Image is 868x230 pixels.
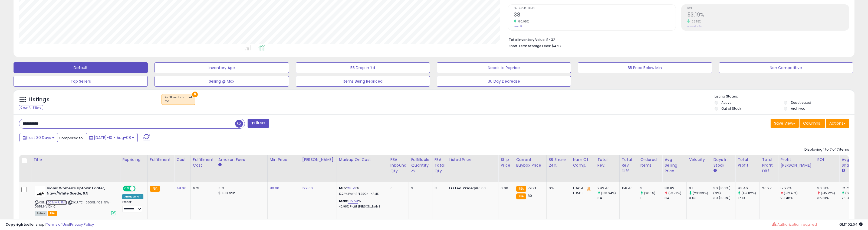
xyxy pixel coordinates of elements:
small: (200%) [644,191,656,195]
div: Fulfillment [150,157,172,163]
button: Non Competitive [719,62,853,73]
div: Num of Comp. [573,157,593,168]
div: 20.46% [780,196,815,200]
div: 0.00 [501,186,509,191]
span: 2025-09-8 02:04 GMT [839,222,863,227]
b: Max: [339,198,348,203]
small: (152.82%) [741,191,756,195]
div: $80.00 [449,186,494,191]
div: Repricing [122,157,145,163]
div: 43.46 [738,186,760,191]
span: ROI [687,7,849,10]
div: 26.27 [762,186,774,191]
div: 12.7% [841,186,863,191]
b: Total Inventory Value: [509,37,545,42]
a: B0CMMRJJMZ [46,200,67,205]
button: Selling @ Max [154,76,289,87]
b: Min: [339,186,347,191]
div: Preset: [122,200,143,212]
button: Filters [248,119,269,128]
button: Items Being Repriced [296,76,430,87]
div: Profit [PERSON_NAME] [780,157,813,168]
div: Fulfillment Cost [193,157,214,168]
small: 25.18% [690,20,701,24]
label: Deactivated [791,100,811,105]
div: 15% [218,186,263,191]
div: Current Buybox Price [516,157,544,168]
div: Amazon AI * [122,194,143,199]
span: FBA [48,211,57,216]
button: 30 Day Decrease [437,76,571,87]
div: Amazon Fees [218,157,265,163]
small: FBA [150,186,160,192]
div: 0 [390,186,405,191]
span: [DATE]-10 - Aug-08 [94,135,131,140]
div: 3 [435,186,443,191]
span: 80 [528,193,532,198]
div: % [339,186,384,196]
div: FBM: 1 [573,191,591,196]
small: (233.33%) [693,191,708,195]
small: FBA [516,193,526,199]
small: FBA [516,186,526,192]
div: 0% [549,186,567,191]
div: 0.1 [689,186,711,191]
div: 84 [597,196,619,200]
span: 79.21 [528,186,536,191]
button: Inventory Age [154,62,289,73]
div: Total Profit Diff. [762,157,776,174]
span: Columns [803,121,820,126]
li: $432 [509,36,845,43]
small: (-12.41%) [784,191,797,195]
div: Ordered Items [640,157,660,168]
button: Last 30 Days [19,133,58,142]
div: 3 [640,186,662,191]
small: Days In Stock. [713,168,716,173]
span: ON [123,186,130,191]
div: 17.92% [780,186,815,191]
button: BB Price Below Min [578,62,712,73]
div: Fulfillable Quantity [411,157,430,168]
div: fba [165,99,192,103]
div: 80.82 [665,186,686,191]
span: Compared to: [59,135,84,141]
div: Markup on Cost [339,157,386,163]
div: Days In Stock [713,157,733,168]
span: $4.27 [552,43,561,48]
div: FBA Total Qty [435,157,445,174]
small: Prev: 42.49% [687,25,702,28]
b: Listed Price: [449,186,474,191]
span: Last 30 Days [28,135,51,140]
div: 84 [665,196,686,200]
b: Vionic Women's Uptown Loafer, Navy/White Suede, 6.5 [47,186,113,197]
div: seller snap | | [5,222,94,227]
small: (60.15%) [845,191,859,195]
small: Prev: 21 [514,25,522,28]
div: % [339,199,384,209]
div: Total Profit [738,157,757,168]
small: Avg BB Share. [841,168,845,173]
button: Top Sellers [14,76,148,87]
p: 17.24% Profit [PERSON_NAME] [339,192,384,196]
div: $0.30 min [218,191,263,196]
div: Total Rev. [597,157,617,168]
div: Cost [176,157,188,163]
div: ASIN: [35,186,116,215]
b: Short Term Storage Fees: [509,44,551,48]
button: Needs to Reprice [437,62,571,73]
div: Total Rev. Diff. [622,157,636,174]
button: × [192,92,198,97]
div: Min Price [270,157,298,163]
small: (-15.72%) [821,191,835,195]
a: Privacy Policy [70,222,94,227]
div: Avg BB Share [841,157,861,168]
div: BB Share 24h. [549,157,568,168]
div: 30.18% [817,186,839,191]
span: OFF [135,186,143,191]
div: 35.81% [817,196,839,200]
h2: 38 [514,12,675,19]
div: Avg Selling Price [665,157,684,174]
label: Archived [791,106,805,111]
a: 28.73 [347,186,356,191]
div: 7.93% [841,196,863,200]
